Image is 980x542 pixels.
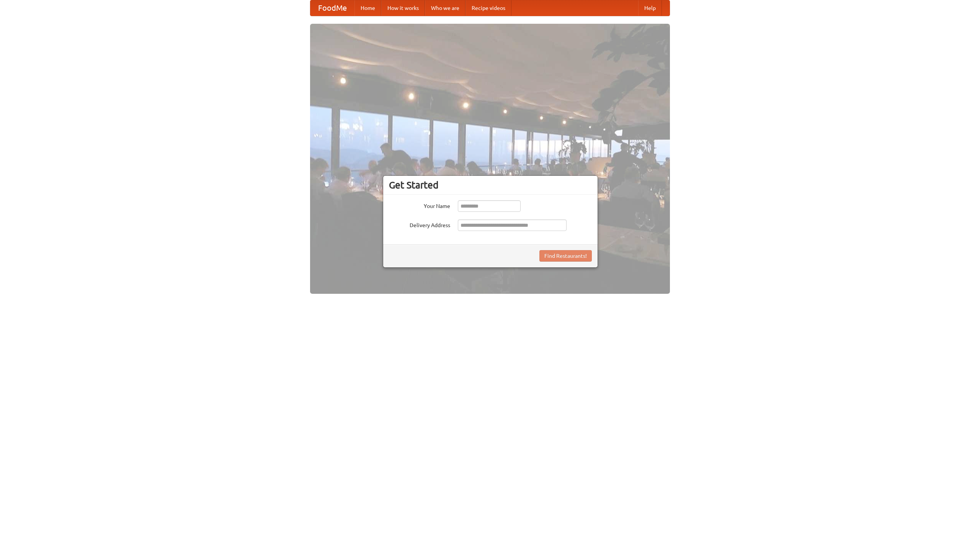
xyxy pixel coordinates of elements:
a: How it works [381,0,425,16]
label: Your Name [389,200,450,210]
a: Recipe videos [465,0,511,16]
a: Who we are [425,0,465,16]
a: Home [354,0,381,16]
a: FoodMe [310,0,354,16]
label: Delivery Address [389,219,450,229]
a: Help [638,0,662,16]
button: Find Restaurants! [539,250,592,262]
h3: Get Started [389,179,592,191]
